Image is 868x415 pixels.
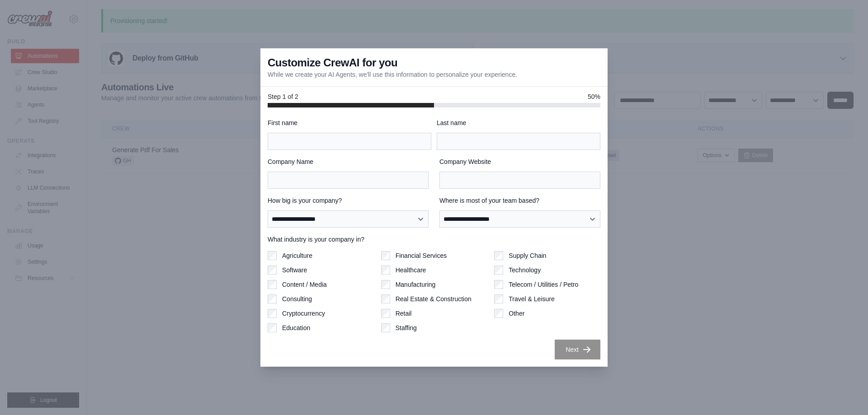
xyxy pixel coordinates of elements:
[268,56,397,70] h3: Customize CrewAI for you
[509,309,524,318] label: Other
[268,118,431,127] label: First name
[268,235,600,244] label: What industry is your company in?
[437,118,600,127] label: Last name
[282,309,325,318] label: Cryptocurrency
[396,309,412,318] label: Retail
[396,266,426,275] label: Healthcare
[509,266,541,275] label: Technology
[268,70,517,79] p: While we create your AI Agents, we'll use this information to personalize your experience.
[282,251,312,260] label: Agriculture
[268,157,429,166] label: Company Name
[282,323,310,332] label: Education
[509,280,578,289] label: Telecom / Utilities / Petro
[509,251,546,260] label: Supply Chain
[509,294,554,303] label: Travel & Leisure
[439,157,600,166] label: Company Website
[396,251,447,260] label: Financial Services
[439,196,600,205] label: Where is most of your team based?
[282,294,312,303] label: Consulting
[282,266,307,275] label: Software
[282,280,327,289] label: Content / Media
[396,294,472,303] label: Real Estate & Construction
[396,280,436,289] label: Manufacturing
[396,323,417,332] label: Staffing
[268,196,429,205] label: How big is your company?
[588,92,600,101] span: 50%
[555,340,600,359] button: Next
[268,92,298,101] span: Step 1 of 2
